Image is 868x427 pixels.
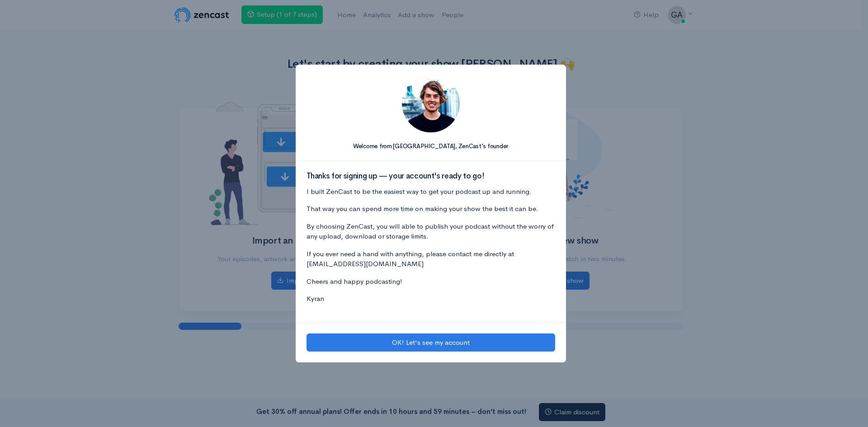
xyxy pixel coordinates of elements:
p: If you ever need a hand with anything, please contact me directly at [EMAIL_ADDRESS][DOMAIN_NAME] [307,249,555,269]
p: Kyran [307,294,555,304]
p: That way you can spend more time on making your show the best it can be. [307,204,555,214]
p: I built ZenCast to be the easiest way to get your podcast up and running. [307,187,555,197]
button: OK! Let's see my account [307,333,555,352]
h3: Thanks for signing up — your account's ready to go! [307,172,555,181]
h5: Welcome from [GEOGRAPHIC_DATA], ZenCast's founder [307,143,555,150]
p: By choosing ZenCast, you will able to publish your podcast without the worry of any upload, downl... [307,221,555,242]
p: Cheers and happy podcasting! [307,277,555,287]
iframe: gist-messenger-bubble-iframe [837,396,859,418]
